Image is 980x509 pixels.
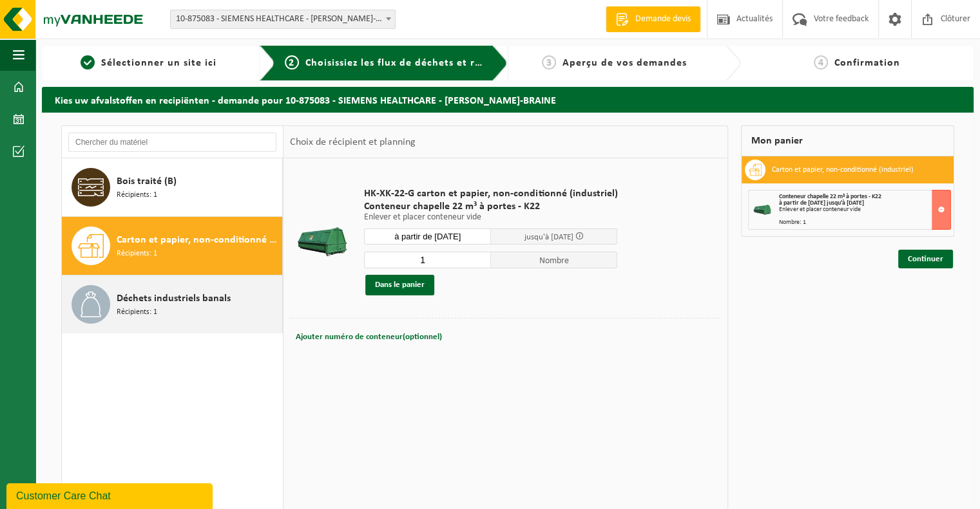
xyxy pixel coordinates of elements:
[117,291,231,306] span: Déchets industriels banals
[779,199,864,207] strong: à partir de [DATE] jusqu'à [DATE]
[364,228,491,245] input: Sélectionnez date
[68,133,276,152] input: Chercher du matériel
[117,189,157,201] span: Récipients: 1
[42,87,974,112] h2: Kies uw afvalstoffen en recipiënten - demande pour 10-875083 - SIEMENS HEALTHCARE - [PERSON_NAME]...
[779,193,881,200] span: Conteneur chapelle 22 m³ à portes - K22
[48,55,249,71] a: 1Sélectionner un site ici
[542,55,556,69] span: 3
[305,58,520,68] span: Choisissiez les flux de déchets et récipients
[814,55,828,69] span: 4
[364,187,617,200] span: HK-XK-22-G carton et papier, non-conditionné (industriel)
[294,328,443,346] button: Ajouter numéro de conteneur(optionnel)
[898,250,953,268] a: Continuer
[117,174,177,189] span: Bois traité (B)
[562,58,687,68] span: Aperçu de vos demandes
[171,10,395,28] span: 10-875083 - SIEMENS HEALTHCARE - WAUTHIER BRAINE - WAUTHIER-BRAINE
[606,6,700,32] a: Demande devis
[170,10,396,29] span: 10-875083 - SIEMENS HEALTHCARE - WAUTHIER BRAINE - WAUTHIER-BRAINE
[772,160,914,180] h3: Carton et papier, non-conditionné (industriel)
[834,58,900,68] span: Confirmation
[101,58,216,68] span: Sélectionner un site ici
[62,217,283,275] button: Carton et papier, non-conditionné (industriel) Récipients: 1
[6,481,215,509] iframe: chat widget
[62,275,283,333] button: Déchets industriels banals Récipients: 1
[524,233,573,241] span: jusqu'à [DATE]
[365,275,434,295] button: Dans le panier
[285,55,299,69] span: 2
[779,207,951,213] div: Enlever et placer conteneur vide
[81,55,95,69] span: 1
[779,219,951,226] div: Nombre: 1
[632,13,694,26] span: Demande devis
[62,158,283,217] button: Bois traité (B) Récipients: 1
[491,252,618,268] span: Nombre
[296,333,442,341] span: Ajouter numéro de conteneur(optionnel)
[364,213,617,222] p: Enlever et placer conteneur vide
[117,248,157,260] span: Récipients: 1
[364,200,617,213] span: Conteneur chapelle 22 m³ à portes - K22
[283,126,422,158] div: Choix de récipient et planning
[117,306,157,319] span: Récipients: 1
[117,232,279,248] span: Carton et papier, non-conditionné (industriel)
[741,125,955,156] div: Mon panier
